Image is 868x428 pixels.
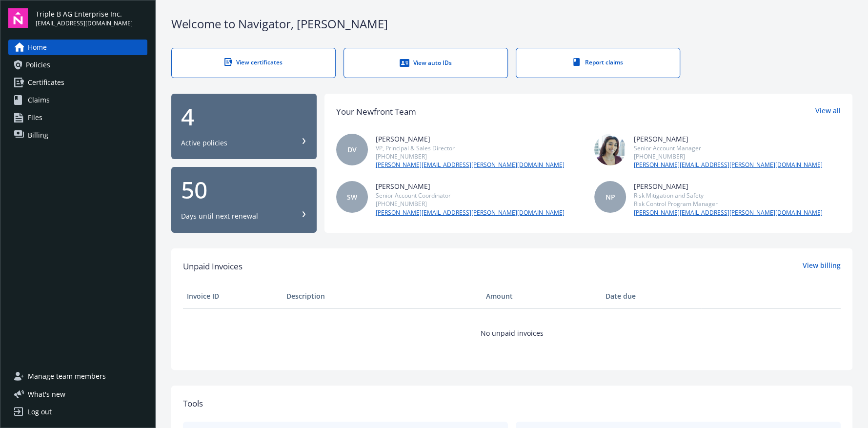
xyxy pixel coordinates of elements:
[482,285,602,308] th: Amount
[26,57,50,73] span: Policies
[191,58,316,66] div: View certificates
[376,181,565,191] div: [PERSON_NAME]
[634,144,823,152] div: Senior Account Manager
[28,389,65,399] span: What ' s new
[634,208,823,217] a: [PERSON_NAME][EMAIL_ADDRESS][PERSON_NAME][DOMAIN_NAME]
[376,152,565,161] div: [PHONE_NUMBER]
[36,8,147,28] button: Triple B AG Enterprise Inc.[EMAIL_ADDRESS][DOMAIN_NAME]
[8,75,147,90] a: Certificates
[171,167,317,233] button: 50Days until next renewal
[183,285,283,308] th: Invoice ID
[376,134,565,144] div: [PERSON_NAME]
[376,161,565,169] a: [PERSON_NAME][EMAIL_ADDRESS][PERSON_NAME][DOMAIN_NAME]
[28,92,50,108] span: Claims
[28,404,52,420] div: Log out
[8,389,81,399] button: What's new
[28,40,47,55] span: Home
[376,208,565,217] a: [PERSON_NAME][EMAIL_ADDRESS][PERSON_NAME][DOMAIN_NAME]
[183,308,841,358] td: No unpaid invoices
[8,8,28,28] img: navigator-logo.svg
[171,94,317,160] button: 4Active policies
[36,9,133,19] span: Triple B AG Enterprise Inc.
[605,192,615,202] span: NP
[376,144,565,152] div: VP, Principal & Sales Director
[171,48,336,78] a: View certificates
[28,368,106,384] span: Manage team members
[336,105,416,118] div: Your Newfront Team
[28,127,48,143] span: Billing
[8,92,147,108] a: Claims
[8,57,147,73] a: Policies
[347,192,357,202] span: SW
[634,191,823,200] div: Risk Mitigation and Safety
[283,285,482,308] th: Description
[8,368,147,384] a: Manage team members
[634,181,823,191] div: [PERSON_NAME]
[594,134,626,165] img: photo
[376,191,565,200] div: Senior Account Coordinator
[28,75,64,90] span: Certificates
[634,152,823,161] div: [PHONE_NUMBER]
[8,127,147,143] a: Billing
[634,200,823,208] div: Risk Control Program Manager
[181,178,307,202] div: 50
[181,105,307,128] div: 4
[634,134,823,144] div: [PERSON_NAME]
[181,211,258,221] div: Days until next renewal
[181,138,227,148] div: Active policies
[536,58,660,66] div: Report claims
[803,260,841,273] a: View billing
[376,200,565,208] div: [PHONE_NUMBER]
[634,161,823,169] a: [PERSON_NAME][EMAIL_ADDRESS][PERSON_NAME][DOMAIN_NAME]
[183,397,841,410] div: Tools
[8,40,147,55] a: Home
[516,48,680,78] a: Report claims
[602,285,701,308] th: Date due
[343,48,508,78] a: View auto IDs
[171,16,852,32] div: Welcome to Navigator , [PERSON_NAME]
[28,110,42,125] span: Files
[363,58,488,68] div: View auto IDs
[347,144,357,155] span: DV
[8,110,147,125] a: Files
[183,260,242,273] span: Unpaid Invoices
[815,105,841,118] a: View all
[36,19,133,28] span: [EMAIL_ADDRESS][DOMAIN_NAME]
